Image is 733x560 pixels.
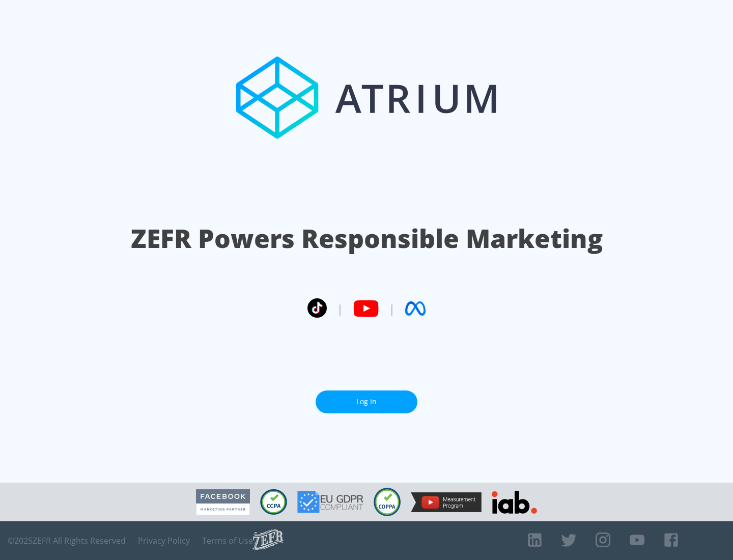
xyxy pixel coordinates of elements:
span: © 2025 ZEFR All Rights Reserved [8,536,126,546]
img: IAB [492,491,537,514]
img: GDPR Compliant [297,491,363,513]
a: Log In [316,390,417,413]
img: CCPA Compliant [260,489,287,515]
img: Facebook Marketing Partner [196,489,250,515]
a: Terms of Use [202,536,253,546]
img: YouTube Measurement Program [411,492,482,512]
a: Privacy Policy [138,536,190,546]
span: | [389,301,395,316]
span: | [337,301,343,316]
h1: ZEFR Powers Responsible Marketing [131,221,603,256]
img: COPPA Compliant [374,488,401,516]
